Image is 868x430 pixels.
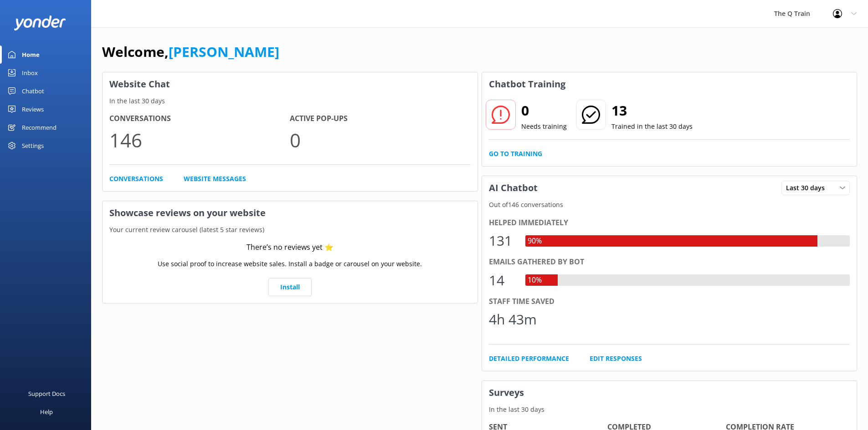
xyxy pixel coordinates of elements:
a: Edit Responses [590,354,642,364]
div: Reviews [22,100,44,118]
div: Helped immediately [489,217,850,229]
a: Install [268,278,312,296]
h3: AI Chatbot [482,176,544,200]
p: In the last 30 days [482,405,857,415]
h4: Active Pop-ups [290,113,470,125]
div: Home [22,46,40,64]
a: Conversations [109,174,163,184]
div: Chatbot [22,82,44,100]
a: [PERSON_NAME] [169,42,279,61]
p: Out of 146 conversations [482,200,857,210]
h4: Conversations [109,113,290,125]
div: Staff time saved [489,296,850,308]
p: Needs training [521,121,567,132]
h2: 13 [611,100,693,121]
p: Use social proof to increase website sales. Install a badge or carousel on your website. [158,259,422,269]
div: Recommend [22,118,56,137]
img: yonder-white-logo.png [14,15,66,30]
p: In the last 30 days [103,96,478,106]
h3: Showcase reviews on your website [103,201,478,225]
h2: 0 [521,100,567,121]
h3: Website Chat [103,72,478,96]
h3: Surveys [482,381,857,405]
h1: Welcome, [102,41,279,63]
div: 14 [489,269,516,291]
div: Help [40,403,53,421]
p: Your current review carousel (latest 5 star reviews) [103,225,478,235]
div: 4h 43m [489,309,537,330]
a: Website Messages [184,174,246,184]
p: Trained in the last 30 days [611,121,693,132]
div: There’s no reviews yet ⭐ [247,242,334,253]
p: 0 [290,125,470,155]
div: Inbox [22,64,38,82]
div: 90% [525,235,544,247]
div: Support Docs [28,384,65,403]
div: 131 [489,230,516,252]
h3: Chatbot Training [482,72,572,96]
p: 146 [109,125,290,155]
div: Emails gathered by bot [489,256,850,268]
span: Last 30 days [786,183,830,193]
a: Go to Training [489,149,542,159]
div: Settings [22,137,44,155]
div: 10% [525,274,544,286]
a: Detailed Performance [489,354,569,364]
